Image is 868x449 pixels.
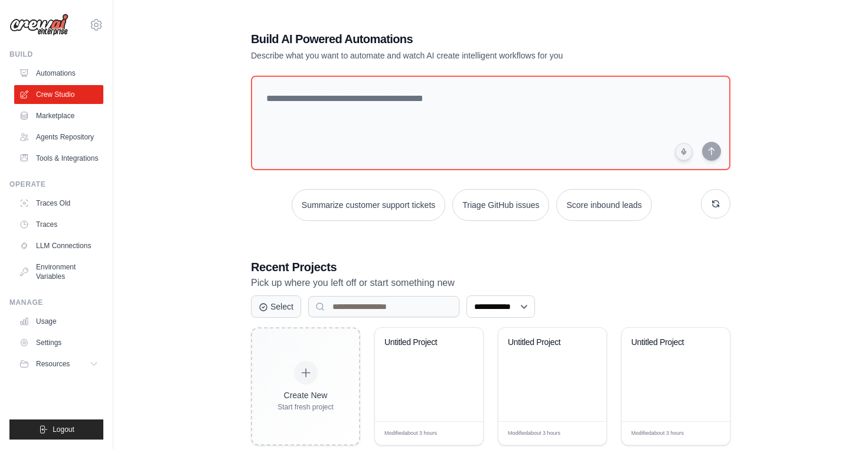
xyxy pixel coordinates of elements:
[384,430,437,438] span: Modified about 3 hours
[508,430,560,438] span: Modified about 3 hours
[508,337,579,348] div: Untitled Project
[556,189,652,221] button: Score inbound leads
[14,236,103,255] a: LLM Connections
[675,143,693,161] button: Click to speak your automation idea
[455,429,465,438] span: Edit
[251,275,730,291] p: Pick up where you left off or start something new
[14,194,103,213] a: Traces Old
[292,189,445,221] button: Summarize customer support tickets
[579,429,589,438] span: Edit
[14,312,103,331] a: Usage
[9,419,103,440] button: Logout
[251,259,730,275] h3: Recent Projects
[278,389,334,401] div: Create New
[701,189,730,219] button: Get new suggestions
[14,258,103,286] a: Environment Variables
[14,85,103,104] a: Crew Studio
[9,14,68,36] img: Logo
[251,295,301,318] button: Select
[14,64,103,83] a: Automations
[14,128,103,147] a: Agents Repository
[251,50,648,61] p: Describe what you want to automate and watch AI create intelligent workflows for you
[9,50,103,59] div: Build
[14,333,103,352] a: Settings
[452,189,549,221] button: Triage GitHub issues
[251,31,648,47] h1: Build AI Powered Automations
[631,337,703,348] div: Untitled Project
[14,215,103,234] a: Traces
[14,149,103,168] a: Tools & Integrations
[36,359,70,369] span: Resources
[53,425,74,434] span: Logout
[702,429,712,438] span: Edit
[9,298,103,307] div: Manage
[14,354,103,373] button: Resources
[809,392,868,449] iframe: Chat Widget
[631,430,684,438] span: Modified about 3 hours
[9,180,103,189] div: Operate
[384,337,456,348] div: Untitled Project
[278,402,334,412] div: Start fresh project
[14,106,103,125] a: Marketplace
